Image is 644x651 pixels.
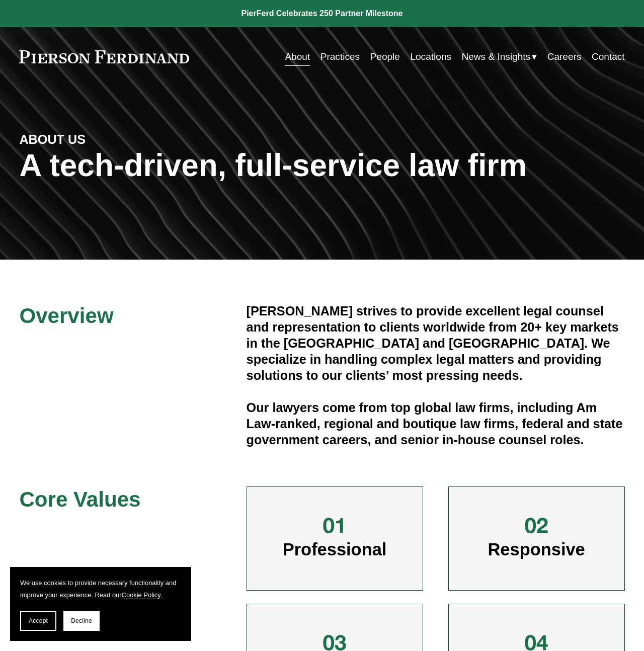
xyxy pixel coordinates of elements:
span: Overview [19,304,113,328]
a: Locations [410,47,451,66]
button: Decline [63,611,100,631]
a: Careers [547,47,582,66]
a: Cookie Policy [122,591,160,599]
h4: Our lawyers come from top global law firms, including Am Law-ranked, regional and boutique law fi... [247,399,625,448]
p: We use cookies to provide necessary functionality and improve your experience. Read our . [20,577,181,601]
span: Accept [29,617,48,624]
h1: A tech-driven, full-service law firm [19,147,624,183]
strong: ABOUT US [19,132,86,146]
span: Responsive [488,540,585,559]
a: Contact [592,47,625,66]
span: Core Values [19,487,140,511]
a: People [370,47,400,66]
span: Professional [283,540,387,559]
section: Cookie banner [10,567,191,641]
button: Accept [20,611,56,631]
a: About [285,47,310,66]
span: Decline [71,617,92,624]
span: News & Insights [461,48,530,65]
a: Practices [320,47,360,66]
h4: [PERSON_NAME] strives to provide excellent legal counsel and representation to clients worldwide ... [247,303,625,383]
a: folder dropdown [461,47,537,66]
